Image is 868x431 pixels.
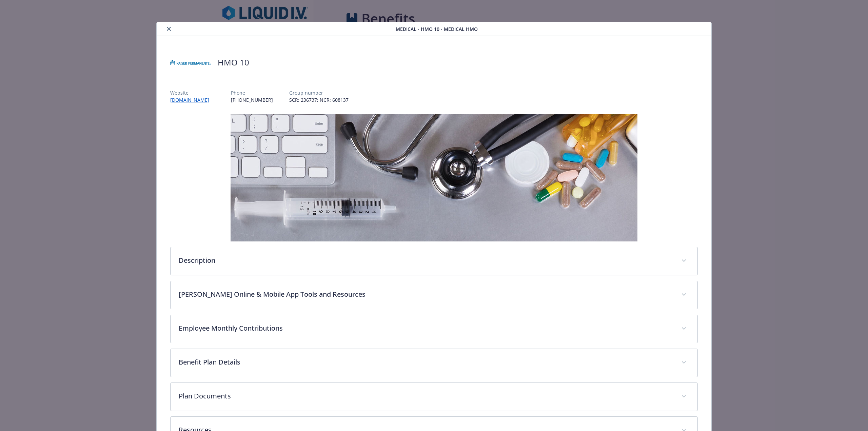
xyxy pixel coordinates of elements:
img: Kaiser Permanente Insurance Company [170,52,211,73]
p: [PERSON_NAME] Online & Mobile App Tools and Resources [179,289,673,299]
span: Medical - HMO 10 - Medical HMO [396,25,478,33]
a: [DOMAIN_NAME] [170,97,215,103]
div: Employee Monthly Contributions [171,315,697,343]
p: Group number [289,89,349,96]
p: Plan Documents [179,391,673,401]
p: Benefit Plan Details [179,357,673,367]
p: [PHONE_NUMBER] [231,96,273,103]
p: Employee Monthly Contributions [179,323,673,333]
p: Description [179,255,673,266]
h2: HMO 10 [218,57,249,68]
div: [PERSON_NAME] Online & Mobile App Tools and Resources [171,281,697,309]
div: Plan Documents [171,383,697,411]
button: close [165,25,173,33]
div: Description [171,247,697,275]
p: Website [170,89,215,96]
img: banner [231,114,637,241]
p: SCR: 236737; NCR: 608137 [289,96,349,103]
div: Benefit Plan Details [171,349,697,377]
p: Phone [231,89,273,96]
